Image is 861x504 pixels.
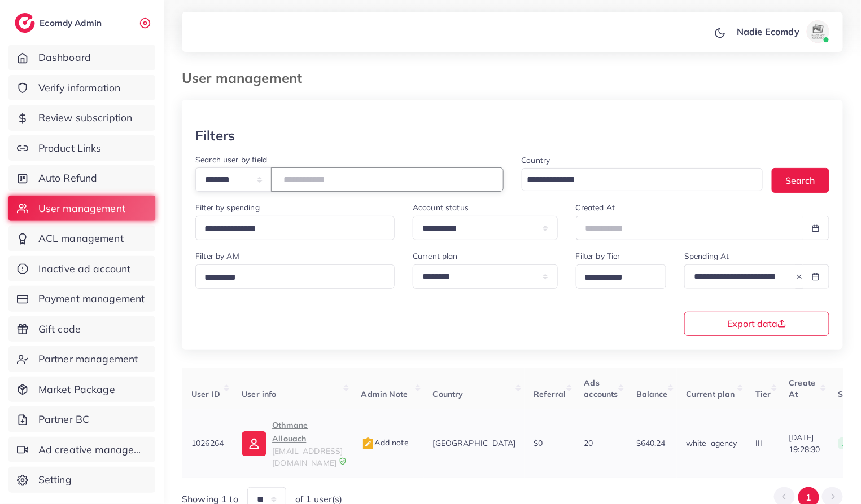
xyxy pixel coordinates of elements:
[789,432,820,455] span: [DATE] 19:28:30
[38,291,145,306] span: Payment management
[522,168,763,191] div: Search for option
[38,110,133,125] span: Review subscription
[8,45,155,70] a: Dashboard
[200,269,380,286] input: Search for option
[195,154,267,165] label: Search user by field
[195,216,395,240] div: Search for option
[195,202,260,213] label: Filter by spending
[8,437,155,463] a: Ad creative management
[8,75,155,101] a: Verify information
[38,262,131,276] span: Inactive ad account
[38,472,72,487] span: Setting
[361,389,408,399] span: Admin Note
[15,13,104,33] a: logoEcomdy Admin
[40,17,104,28] h2: Ecomdy Admin
[576,202,615,213] label: Created At
[195,127,235,144] h3: Filters
[200,220,380,238] input: Search for option
[534,438,543,448] span: $0
[581,269,652,286] input: Search for option
[534,389,566,399] span: Referral
[38,201,125,216] span: User management
[584,378,618,399] span: Ads accounts
[195,250,239,262] label: Filter by AM
[807,20,829,43] img: avatar
[195,264,395,289] div: Search for option
[38,141,102,156] span: Product Links
[8,226,155,251] a: ACL management
[584,438,593,448] span: 20
[686,389,735,399] span: Current plan
[339,457,347,465] img: 9CAL8B2pu8EFxCJHYAAAAldEVYdGRhdGU6Y3JlYXRlADIwMjItMTItMDlUMDQ6NTg6MzkrMDA6MDBXSlgLAAAAJXRFWHRkYXR...
[361,437,375,450] img: admin_note.cdd0b510.svg
[38,443,147,457] span: Ad creative management
[242,389,276,399] span: User info
[8,406,155,432] a: Partner BC
[755,438,762,448] span: III
[727,319,786,328] span: Export data
[576,264,667,289] div: Search for option
[15,13,35,33] img: logo
[38,412,90,427] span: Partner BC
[737,25,799,38] p: Nadie Ecomdy
[8,316,155,342] a: Gift code
[636,389,668,399] span: Balance
[433,389,464,399] span: Country
[191,438,224,448] span: 1026264
[523,171,749,189] input: Search for option
[413,250,458,262] label: Current plan
[731,20,834,43] a: Nadie Ecomdyavatar
[242,431,266,456] img: ic-user-info.36bf1079.svg
[272,418,343,445] p: Othmane Allouach
[182,70,311,86] h3: User management
[38,171,98,185] span: Auto Refund
[272,446,343,467] span: [EMAIL_ADDRESS][DOMAIN_NAME]
[38,352,138,366] span: Partner management
[684,250,729,262] label: Spending At
[191,389,220,399] span: User ID
[38,322,81,337] span: Gift code
[242,418,343,468] a: Othmane Allouach[EMAIL_ADDRESS][DOMAIN_NAME]
[522,154,550,166] label: Country
[686,438,737,448] span: white_agency
[8,165,155,191] a: Auto Refund
[8,196,155,222] a: User management
[361,437,409,448] span: Add note
[38,50,91,65] span: Dashboard
[576,250,620,262] label: Filter by Tier
[8,135,155,161] a: Product Links
[636,438,666,448] span: $640.24
[789,378,816,399] span: Create At
[8,467,155,493] a: Setting
[8,256,155,282] a: Inactive ad account
[8,377,155,403] a: Market Package
[772,168,829,192] button: Search
[38,81,121,95] span: Verify information
[8,286,155,312] a: Payment management
[38,382,115,397] span: Market Package
[755,389,771,399] span: Tier
[38,231,124,246] span: ACL management
[684,312,829,336] button: Export data
[8,105,155,131] a: Review subscription
[8,346,155,372] a: Partner management
[413,202,469,213] label: Account status
[433,438,516,448] span: [GEOGRAPHIC_DATA]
